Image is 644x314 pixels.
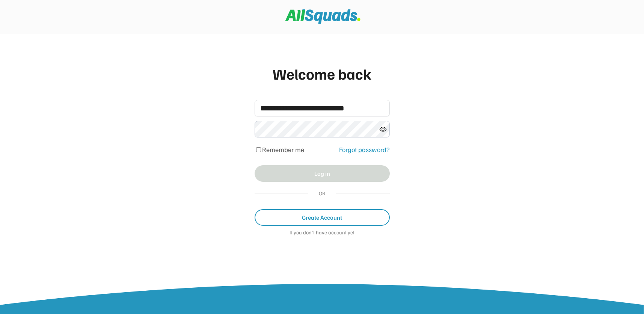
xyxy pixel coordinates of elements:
button: Log in [255,165,390,182]
div: Forgot password? [339,145,390,155]
div: OR [315,189,329,197]
div: Welcome back [255,62,390,85]
img: Squad%20Logo.svg [285,9,360,24]
label: Remember me [262,145,304,154]
button: Create Account [255,209,390,226]
div: If you don't have account yet [255,229,390,237]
